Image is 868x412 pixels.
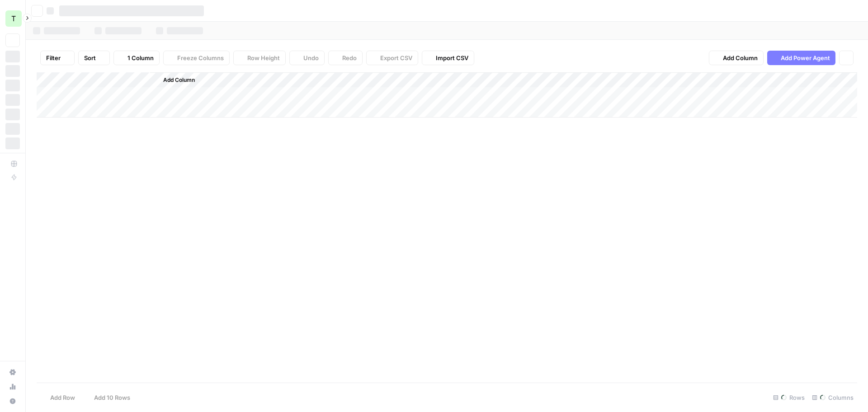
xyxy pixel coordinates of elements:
[422,51,474,65] button: Import CSV
[94,393,130,402] span: Add 10 Rows
[84,53,96,62] span: Sort
[113,51,160,65] button: 1 Column
[328,51,363,65] button: Redo
[769,390,808,405] div: Rows
[5,7,20,30] button: Workspace: TY SEO Team
[767,51,835,65] button: Add Power Agent
[342,53,357,62] span: Redo
[436,53,468,62] span: Import CSV
[163,51,230,65] button: Freeze Columns
[50,393,75,402] span: Add Row
[78,51,110,65] button: Sort
[127,53,154,62] span: 1 Column
[40,51,75,65] button: Filter
[5,379,20,394] a: Usage
[163,76,195,84] span: Add Column
[80,390,136,405] button: Add 10 Rows
[177,53,224,62] span: Freeze Columns
[37,390,80,405] button: Add Row
[233,51,286,65] button: Row Height
[247,53,280,62] span: Row Height
[380,53,412,62] span: Export CSV
[723,53,758,62] span: Add Column
[808,390,857,405] div: Columns
[289,51,325,65] button: Undo
[11,13,16,24] span: T
[709,51,764,65] button: Add Column
[151,74,198,86] button: Add Column
[366,51,418,65] button: Export CSV
[781,53,830,62] span: Add Power Agent
[5,394,20,408] button: Help + Support
[5,365,20,379] a: Settings
[303,53,319,62] span: Undo
[46,53,61,62] span: Filter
